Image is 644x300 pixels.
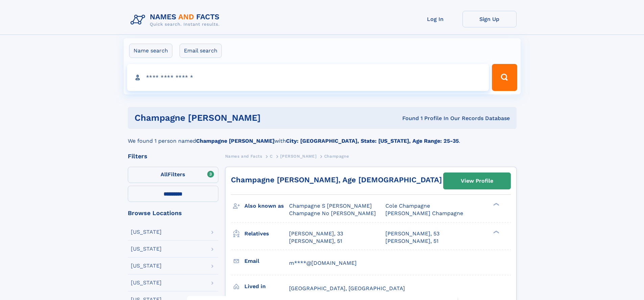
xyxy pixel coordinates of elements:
[135,114,332,122] h1: Champagne [PERSON_NAME]
[244,228,289,239] h3: Relatives
[331,115,510,122] div: Found 1 Profile In Our Records Database
[385,230,439,237] a: [PERSON_NAME], 53
[128,11,225,29] img: Logo Names and Facts
[444,173,510,189] a: View Profile
[280,154,316,159] span: [PERSON_NAME]
[131,280,162,285] div: [US_STATE]
[385,203,430,209] span: Cole Champagne
[289,203,372,209] span: Champagne S [PERSON_NAME]
[324,154,349,159] span: Champagne
[289,237,342,245] a: [PERSON_NAME], 51
[231,176,442,184] a: Champagne [PERSON_NAME], Age [DEMOGRAPHIC_DATA]
[492,202,500,207] div: ❯
[128,210,218,216] div: Browse Locations
[461,173,493,189] div: View Profile
[128,129,517,145] div: We found 1 person named with .
[289,285,405,292] span: [GEOGRAPHIC_DATA], [GEOGRAPHIC_DATA]
[286,138,459,144] b: City: [GEOGRAPHIC_DATA], State: [US_STATE], Age Range: 25-35
[492,64,517,91] button: Search Button
[128,167,218,183] label: Filters
[280,152,316,160] a: [PERSON_NAME]
[492,230,500,234] div: ❯
[289,230,343,237] a: [PERSON_NAME], 33
[131,263,162,269] div: [US_STATE]
[127,64,489,91] input: search input
[408,11,462,27] a: Log In
[385,237,438,245] a: [PERSON_NAME], 51
[244,200,289,212] h3: Also known as
[270,152,273,160] a: C
[289,210,376,216] span: Champagne No [PERSON_NAME]
[128,153,218,159] div: Filters
[161,171,168,178] span: All
[244,281,289,292] h3: Lived in
[225,152,262,160] a: Names and Facts
[180,44,222,58] label: Email search
[385,210,463,216] span: [PERSON_NAME] Champagne
[462,11,517,27] a: Sign Up
[131,246,162,252] div: [US_STATE]
[244,255,289,267] h3: Email
[196,138,275,144] b: Champagne [PERSON_NAME]
[131,229,162,235] div: [US_STATE]
[129,44,172,58] label: Name search
[270,154,273,159] span: C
